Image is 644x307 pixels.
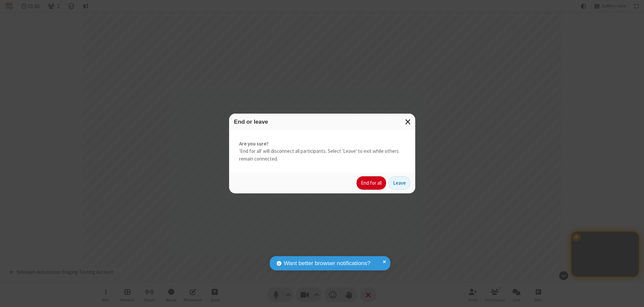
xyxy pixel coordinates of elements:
[234,119,410,125] h3: End or leave
[401,114,415,130] button: Close modal
[389,176,410,190] button: Leave
[357,176,386,190] button: End for all
[229,130,415,173] div: 'End for all' will disconnect all participants. Select 'Leave' to exit while others remain connec...
[284,259,370,268] span: Want better browser notifications?
[239,140,405,148] strong: Are you sure?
